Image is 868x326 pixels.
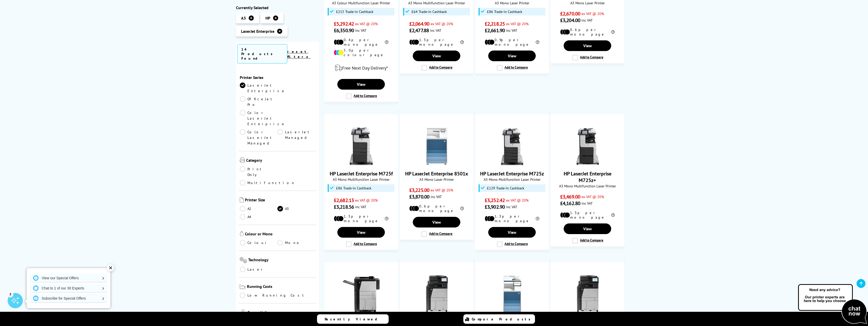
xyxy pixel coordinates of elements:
[506,21,529,26] span: ex VAT @ 20%
[346,241,377,247] label: Add to Compare
[409,21,429,27] span: £2,064.90
[485,38,539,47] li: 0.9p per mono page
[569,275,607,313] img: HP LaserJet Enterprise Flow M880z+ NFC/Wireless Direct
[560,17,580,24] span: £3,204.00
[241,15,246,21] span: A3
[431,194,442,199] span: inc VAT
[342,127,380,165] img: HP LaserJet Enterprise M725f
[245,231,315,237] span: Colour or Mono
[342,309,380,314] a: HP LaserJet Enterprise 800 M806x
[30,294,107,302] a: Subscribe for Special Offers
[485,27,505,34] span: £2,661.90
[245,197,315,203] span: Printer Size
[240,257,247,263] img: Technology
[342,275,380,313] img: HP LaserJet Enterprise 800 M806x
[265,15,270,21] span: HP
[334,204,354,210] span: £3,218.56
[342,161,380,166] a: HP LaserJet Enterprise M725f
[317,314,389,324] a: Recently Viewed
[277,240,315,246] a: Mono
[581,194,604,199] span: ex VAT @ 20%
[497,65,528,71] label: Add to Compare
[405,170,468,177] a: HP LaserJet Enterprise 8501x
[418,309,456,314] a: HP LaserJet Enterprise Flow M880z+
[240,240,278,246] a: Colour
[572,238,603,243] label: Add to Compare
[430,28,441,33] span: inc VAT
[287,49,311,59] a: reset filters
[30,284,107,292] a: Chat to 1 of our 30 Experts
[480,170,544,177] a: HP LaserJet Enterprise M725z
[240,293,315,298] a: Low Running Cost
[581,201,593,206] span: inc VAT
[478,1,546,5] span: A3 Mono Laser Printer
[418,275,456,313] img: HP LaserJet Enterprise Flow M880z+
[237,44,287,63] span: 14 Products Found
[493,127,531,165] img: HP LaserJet Enterprise M725z
[493,161,531,166] a: HP LaserJet Enterprise M725z
[241,29,274,34] span: LaserJet Enterprise
[564,223,611,234] a: View
[8,291,13,297] div: 2
[327,61,395,75] div: modal_delivery
[478,177,546,182] span: A3 Mono Multifunction Laser Printer
[240,284,246,289] img: Running Costs
[240,231,244,236] img: Colour or Mono
[487,186,524,190] span: £129 Trade-in Cashback
[334,214,388,223] li: 1.3p per mono page
[277,206,315,211] a: A3
[334,48,388,57] li: 5.0p per colour page
[560,10,580,17] span: £2,670.00
[553,184,622,188] span: A3 Mono Multifunction Laser Printer
[506,204,517,209] span: inc VAT
[413,217,460,227] a: View
[334,27,354,34] span: £6,350.90
[569,127,607,165] img: HP LaserJet Enterprise M725z+
[327,1,395,5] span: A3 Colour Multifunction Laser Printer
[409,193,429,200] span: £3,870.00
[506,28,517,33] span: inc VAT
[240,158,245,163] img: Category
[485,21,505,27] span: £2,218.25
[277,129,315,146] a: LaserJet Managed
[421,65,452,71] label: Add to Compare
[418,161,456,166] a: HP LaserJet Enterprise 8501x
[240,83,286,94] a: LaserJet Enterprise
[240,75,315,80] span: Printer Series
[564,40,611,51] a: View
[236,5,319,10] div: Currently Selected
[336,10,373,14] span: £215 Trade-in Cashback
[240,310,246,315] img: Connectivity
[327,177,395,182] span: A3 Mono Multifunction Laser Printer
[485,204,505,210] span: £3,902.90
[334,197,354,204] span: £2,682.13
[355,204,366,209] span: inc VAT
[336,186,371,190] span: £86 Trade-in Cashback
[107,264,114,271] div: ✕
[560,210,615,220] li: 1.3p per mono page
[240,96,278,107] a: OfficeJet Pro
[560,27,615,37] li: 0.6p per mono page
[240,214,278,220] a: A4
[553,1,622,5] span: A3 Mono Laser Printer
[472,317,533,321] span: Compare Products
[409,204,464,213] li: 0.6p per mono page
[337,79,385,90] a: View
[240,180,295,186] a: Multifunction
[418,127,456,165] img: HP LaserJet Enterprise 8501x
[240,129,278,146] a: Color LaserJet Managed
[346,93,377,99] label: Add to Compare
[334,38,388,47] li: 0.4p per mono page
[431,21,453,26] span: ex VAT @ 20%
[413,51,460,61] a: View
[485,214,539,223] li: 1.3p per mono page
[409,38,464,47] li: 1.3p per mono page
[569,161,607,166] a: HP LaserJet Enterprise M725z+
[337,227,385,238] a: View
[581,18,593,23] span: inc VAT
[797,283,868,325] img: Open Live Chat window
[487,10,522,14] span: £86 Trade-in Cashback
[240,206,278,211] a: A2
[355,198,378,203] span: ex VAT @ 20%
[247,284,315,290] span: Running Costs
